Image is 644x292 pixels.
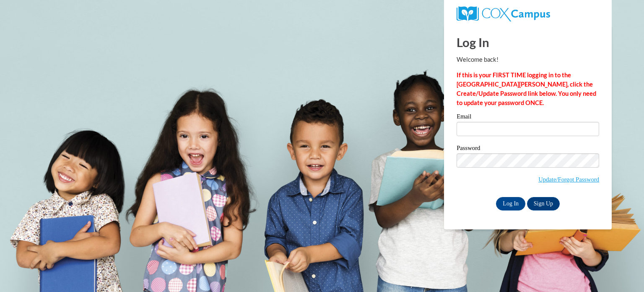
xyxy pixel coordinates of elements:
[457,71,596,106] strong: If this is your FIRST TIME logging in to the [GEOGRAPHIC_DATA][PERSON_NAME], click the Create/Upd...
[457,113,599,122] label: Email
[457,6,550,21] img: COX Campus
[457,145,599,153] label: Password
[457,34,599,51] h1: Log In
[496,197,525,210] input: Log In
[457,55,599,64] p: Welcome back!
[457,10,550,17] a: COX Campus
[527,197,560,210] a: Sign Up
[538,176,599,183] a: Update/Forgot Password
